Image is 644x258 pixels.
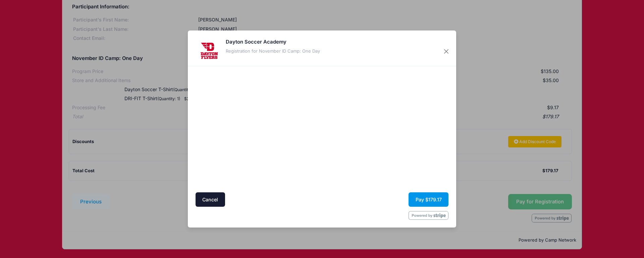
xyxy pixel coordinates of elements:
[194,142,320,143] iframe: Google autocomplete suggestions dropdown list
[324,68,450,191] iframe: Secure payment input frame
[409,192,448,207] button: Pay $179.17
[196,192,225,207] button: Cancel
[440,46,452,58] button: Close
[194,68,320,145] iframe: Secure address input frame
[226,48,320,55] div: Registration for November ID Camp: One Day
[226,38,320,46] h5: Dayton Soccer Academy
